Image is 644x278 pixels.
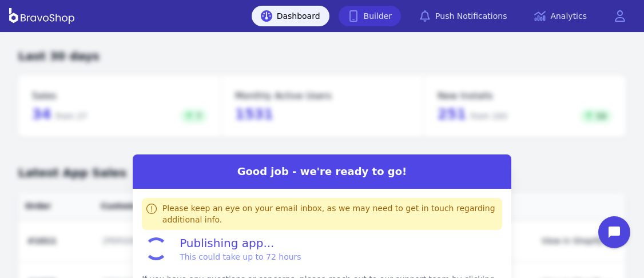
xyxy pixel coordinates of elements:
[339,6,401,26] a: Builder
[162,202,498,225] div: Please keep an eye on your email inbox, as we may need to get in touch regarding additional info.
[410,6,516,26] a: Push Notifications
[180,235,301,263] span: Publishing app...
[133,164,511,180] h2: Good job - we're ready to go!
[9,8,74,24] img: BravoShop
[180,251,301,263] span: This could take up to 72 hours
[525,6,596,26] a: Analytics
[252,6,329,26] a: Dashboard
